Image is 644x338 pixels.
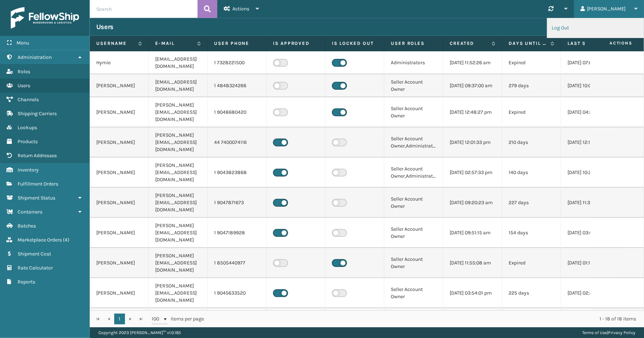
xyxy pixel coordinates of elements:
[561,51,620,74] td: [DATE] 07:03:58 pm
[18,83,30,89] span: Users
[90,97,149,127] td: [PERSON_NAME]
[90,74,149,97] td: [PERSON_NAME]
[384,127,443,158] td: Seller Account Owner,Administrators
[232,6,249,12] span: Actions
[18,251,51,257] span: Shipment Cost
[18,265,53,271] span: Rate Calculator
[98,327,181,338] p: Copyright 2023 [PERSON_NAME]™ v 1.0.185
[18,237,62,243] span: Marketplace Orders
[18,139,38,145] span: Products
[208,248,267,278] td: 1 8505440977
[152,315,162,323] span: 100
[208,127,267,158] td: 44 7400074116
[384,278,443,308] td: Seller Account Owner
[273,40,319,47] label: Is Approved
[149,158,208,188] td: [PERSON_NAME][EMAIL_ADDRESS][DOMAIN_NAME]
[18,279,35,285] span: Reports
[502,127,561,158] td: 210 days
[443,188,502,218] td: [DATE] 09:20:23 am
[443,158,502,188] td: [DATE] 02:57:33 pm
[208,218,267,248] td: 1 9047189928
[561,158,620,188] td: [DATE] 10:26:55 am
[582,327,635,338] div: |
[208,158,267,188] td: 1 9043823868
[502,74,561,97] td: 279 days
[208,51,267,74] td: 1 7328221500
[502,218,561,248] td: 154 days
[608,330,635,335] a: Privacy Policy
[450,40,488,47] label: Created
[214,315,636,323] div: 1 - 18 of 18 items
[149,97,208,127] td: [PERSON_NAME][EMAIL_ADDRESS][DOMAIN_NAME]
[561,278,620,308] td: [DATE] 02:21:59 pm
[332,40,377,47] label: Is Locked Out
[63,237,69,243] span: ( 4 )
[208,97,267,127] td: 1 9048680420
[96,40,135,47] label: Username
[17,40,29,46] span: Menu
[149,127,208,158] td: [PERSON_NAME][EMAIL_ADDRESS][DOMAIN_NAME]
[149,278,208,308] td: [PERSON_NAME][EMAIL_ADDRESS][DOMAIN_NAME]
[502,278,561,308] td: 225 days
[90,248,149,278] td: [PERSON_NAME]
[561,97,620,127] td: [DATE] 04:26:30 pm
[561,127,620,158] td: [DATE] 12:16:26 pm
[561,218,620,248] td: [DATE] 03:05:13 pm
[561,248,620,278] td: [DATE] 01:15:58 pm
[391,40,436,47] label: User Roles
[18,125,37,131] span: Lookups
[502,51,561,74] td: Expired
[587,37,637,49] span: Actions
[384,74,443,97] td: Seller Account Owner
[149,74,208,97] td: [EMAIL_ADDRESS][DOMAIN_NAME]
[384,218,443,248] td: Seller Account Owner
[90,278,149,308] td: [PERSON_NAME]
[384,158,443,188] td: Seller Account Owner,Administrators
[443,97,502,127] td: [DATE] 12:48:27 pm
[18,152,57,159] span: Return Addresses
[502,97,561,127] td: Expired
[547,18,644,38] li: Log Out
[149,218,208,248] td: [PERSON_NAME][EMAIL_ADDRESS][DOMAIN_NAME]
[149,188,208,218] td: [PERSON_NAME][EMAIL_ADDRESS][DOMAIN_NAME]
[90,188,149,218] td: [PERSON_NAME]
[114,314,125,324] a: 1
[443,51,502,74] td: [DATE] 11:52:26 am
[18,111,57,117] span: Shipping Carriers
[384,188,443,218] td: Seller Account Owner
[208,188,267,218] td: 1 9047871673
[509,40,547,47] label: Days until password expires
[582,330,607,335] a: Terms of Use
[443,218,502,248] td: [DATE] 09:51:15 am
[149,51,208,74] td: [EMAIL_ADDRESS][DOMAIN_NAME]
[443,248,502,278] td: [DATE] 11:55:08 am
[208,278,267,308] td: 1 9045633520
[567,40,606,47] label: Last Seen
[90,158,149,188] td: [PERSON_NAME]
[90,218,149,248] td: [PERSON_NAME]
[90,127,149,158] td: [PERSON_NAME]
[18,97,39,103] span: Channels
[443,278,502,308] td: [DATE] 03:54:01 pm
[18,195,55,201] span: Shipment Status
[561,74,620,97] td: [DATE] 10:02:26 am
[214,40,260,47] label: User phone
[18,69,30,75] span: Roles
[502,158,561,188] td: 140 days
[208,74,267,97] td: 1 4848324266
[18,209,42,215] span: Containers
[561,188,620,218] td: [DATE] 11:32:47 am
[152,314,204,324] span: items per page
[384,248,443,278] td: Seller Account Owner
[502,188,561,218] td: 227 days
[18,223,36,229] span: Batches
[149,248,208,278] td: [PERSON_NAME][EMAIL_ADDRESS][DOMAIN_NAME]
[384,51,443,74] td: Administrators
[18,54,52,60] span: Administration
[11,7,79,29] img: logo
[90,51,149,74] td: Hymie
[384,97,443,127] td: Seller Account Owner
[18,181,58,187] span: Fulfillment Orders
[96,23,113,31] h3: Users
[443,74,502,97] td: [DATE] 09:37:00 am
